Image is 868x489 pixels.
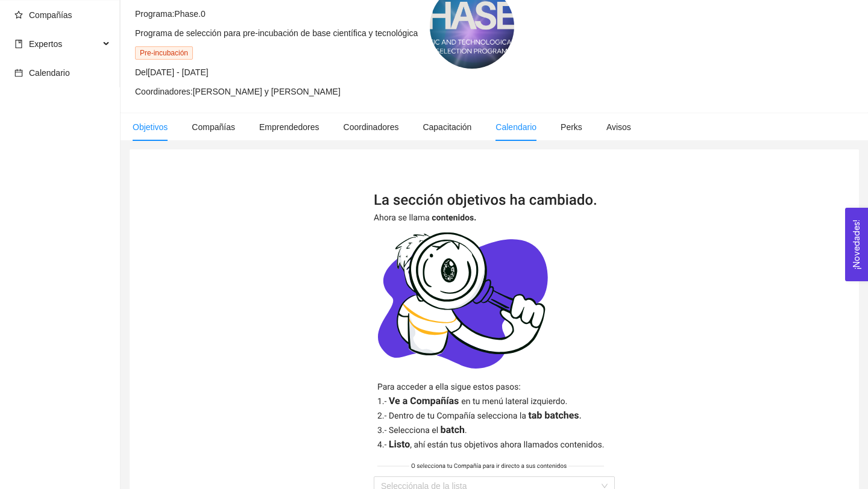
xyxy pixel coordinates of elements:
span: Compañías [29,10,72,20]
span: book [14,40,23,48]
span: Programa de selección para pre-incubación de base científica y tecnológica [135,28,418,38]
span: Coordinadores [344,122,399,132]
span: Capacitación [423,122,471,132]
span: calendar [14,69,23,77]
span: Expertos [29,39,62,49]
button: Open Feedback Widget [845,208,868,281]
span: Coordinadores: [PERSON_NAME] y [PERSON_NAME] [135,87,341,96]
span: Calendario [495,122,536,132]
span: Compañías [192,122,235,132]
span: Calendario [29,68,70,78]
span: star [14,11,23,19]
span: Perks [561,122,582,132]
span: Del [DATE] - [DATE] [135,67,209,77]
span: Objetivos [133,122,168,132]
span: Avisos [606,122,631,132]
span: Programa: Phase.0 [135,9,206,19]
span: Emprendedores [259,122,319,132]
img: redireccionamiento.7b00f663.svg [374,194,615,476]
span: Pre-incubación [135,46,193,60]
